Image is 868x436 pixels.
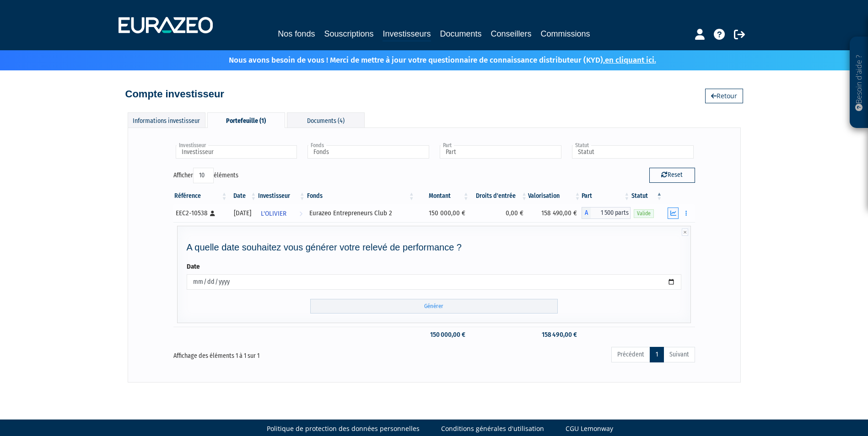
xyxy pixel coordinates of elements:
th: Date: activer pour trier la colonne par ordre croissant [228,188,258,204]
a: L'OLIVIER [257,204,306,222]
span: 1 500 parts [591,207,631,219]
th: Part: activer pour trier la colonne par ordre croissant [582,188,631,204]
button: Reset [649,168,695,182]
a: Investisseurs [383,27,431,42]
div: Portefeuille (1) [207,112,285,128]
a: CGU Lemonway [566,424,613,433]
a: Conseillers [491,27,532,40]
div: Affichage des éléments 1 à 1 sur 1 [173,346,383,361]
h4: Compte investisseur [125,89,224,100]
a: Conditions générales d'utilisation [441,424,544,433]
label: Date [187,262,200,271]
div: EEC2-10538 [176,208,225,218]
a: Documents [440,27,482,40]
a: Retour [705,89,743,103]
p: Besoin d'aide ? [854,42,864,124]
span: L'OLIVIER [261,205,286,222]
i: [Français] Personne physique [210,211,215,216]
label: Afficher éléments [173,168,238,183]
th: Montant: activer pour trier la colonne par ordre croissant [415,188,470,204]
th: Référence : activer pour trier la colonne par ordre croissant [173,188,228,204]
th: Fonds: activer pour trier la colonne par ordre croissant [306,188,415,204]
input: Générer [310,299,558,314]
a: en cliquant ici. [605,55,656,65]
th: Statut : activer pour trier la colonne par ordre d&eacute;croissant [631,188,663,204]
th: Valorisation: activer pour trier la colonne par ordre croissant [528,188,581,204]
div: Informations investisseur [128,112,205,128]
div: Eurazeo Entrepreneurs Club 2 [309,208,412,218]
a: Nos fonds [278,27,315,40]
th: Droits d'entrée: activer pour trier la colonne par ordre croissant [470,188,528,204]
th: Investisseur: activer pour trier la colonne par ordre croissant [257,188,306,204]
td: 150 000,00 € [415,327,470,343]
a: Souscriptions [324,27,373,40]
td: 0,00 € [470,204,528,222]
i: Voir l'investisseur [299,205,302,222]
a: Politique de protection des données personnelles [267,424,420,433]
img: 1732889491-logotype_eurazeo_blanc_rvb.png [119,17,213,33]
h4: A quelle date souhaitez vous générer votre relevé de performance ? [187,242,682,252]
span: Valide [634,209,654,218]
div: [DATE] [232,208,254,218]
p: Nous avons besoin de vous ! Merci de mettre à jour votre questionnaire de connaissance distribute... [202,53,656,66]
div: Documents (4) [287,112,365,128]
td: 158 490,00 € [528,204,581,222]
td: 158 490,00 € [528,327,581,343]
td: 150 000,00 € [415,204,470,222]
span: A [582,207,591,219]
a: 1 [650,347,664,362]
select: Afficheréléments [193,168,214,183]
a: Commissions [541,27,590,40]
div: A - Eurazeo Entrepreneurs Club 2 [582,207,631,219]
